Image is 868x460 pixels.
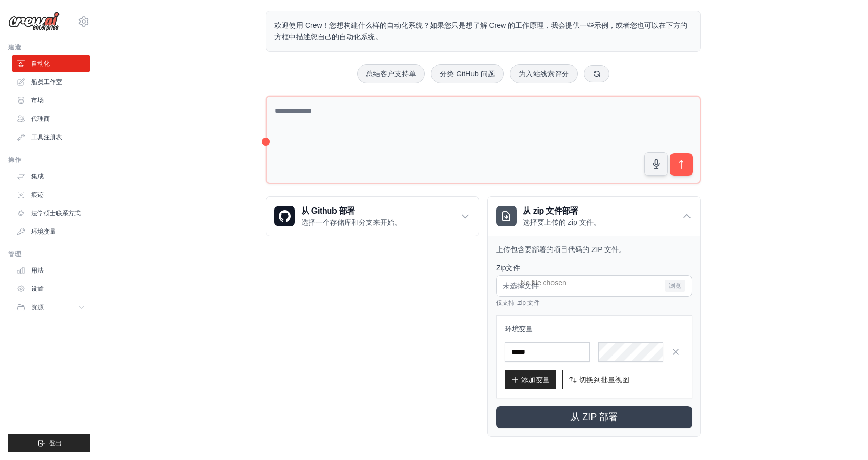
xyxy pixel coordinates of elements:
[31,285,44,292] font: 设置
[8,434,90,452] button: 登出
[8,156,21,163] font: 操作
[12,299,90,316] button: 资源
[496,406,692,428] button: 从 ZIP 部署
[12,92,90,109] a: 市场
[431,64,503,83] button: 分类 GitHub 问题
[562,370,636,389] button: 切换到批量视图
[12,111,90,127] a: 代理商
[519,70,569,78] font: 为入站线索评分
[12,262,90,279] a: 用法
[579,375,629,384] font: 切换到批量视图
[521,375,550,384] font: 添加变量
[357,64,425,83] button: 总结客户支持单
[301,206,355,215] font: 从 Github 部署
[8,12,60,31] img: 标识
[31,115,50,122] font: 代理商
[31,97,44,104] font: 市场
[31,267,44,274] font: 用法
[31,191,44,198] font: 痕迹
[12,186,90,203] a: 痕迹
[8,250,21,258] font: 管理
[31,173,44,180] font: 集成
[496,264,520,272] font: Zip文件
[12,129,90,145] a: 工具注册表
[31,228,56,235] font: 环境变量
[12,205,90,221] a: 法学硕士联系方式
[510,64,578,83] button: 为入站线索评分
[12,223,90,240] a: 环境变量
[31,210,81,217] font: 法学硕士联系方式
[12,74,90,90] a: 船员工作室
[366,70,416,78] font: 总结客户支持单
[496,299,540,306] font: 仅支持 .zip 文件
[505,370,556,389] button: 添加变量
[31,60,50,67] font: 自动化
[505,325,533,333] font: 环境变量
[31,304,44,311] font: 资源
[523,206,578,215] font: 从 zip 文件部署
[31,78,62,86] font: 船员工作室
[8,44,21,51] font: 建造
[570,412,618,422] font: 从 ZIP 部署
[440,70,495,78] font: 分类 GitHub 问题
[12,281,90,297] a: 设置
[496,275,692,297] input: 未选择文件 浏览
[31,134,62,141] font: 工具注册表
[301,218,402,226] font: 选择一个存储库和分支来开始。
[523,218,601,226] font: 选择要上传的 zip 文件。
[496,245,626,254] font: 上传包含要部署的项目代码的 ZIP 文件。
[274,21,687,41] font: 欢迎使用 Crew！您想构建什么样的自动化系统？如果您只是想了解 Crew 的工作原理，我会提供一些示例，或者您也可以在下方的方框中描述您自己的自动化系统。
[12,55,90,72] a: 自动化
[49,440,62,447] font: 登出
[12,168,90,184] a: 集成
